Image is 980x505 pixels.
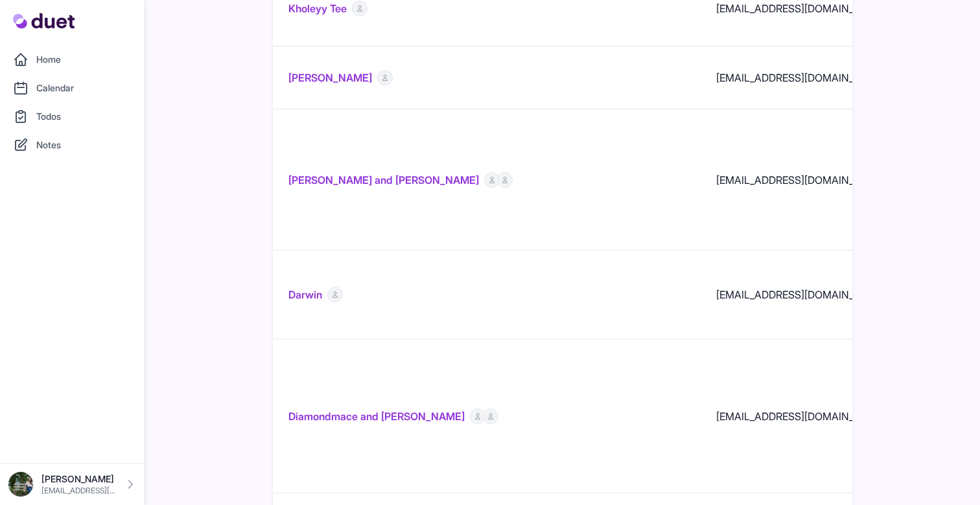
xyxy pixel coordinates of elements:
a: Darwin [288,287,322,302]
p: [EMAIL_ADDRESS][DOMAIN_NAME] [41,486,116,496]
a: [PERSON_NAME] [288,70,372,85]
a: Home [8,47,137,73]
a: Kholeyy Tee [288,1,347,16]
a: Notes [8,132,137,158]
a: Diamondmace and [PERSON_NAME] [288,409,465,424]
a: Calendar [8,75,137,101]
a: [PERSON_NAME] and [PERSON_NAME] [288,172,479,188]
img: DSC08576_Original.jpeg [8,471,34,497]
p: [PERSON_NAME] [41,473,116,486]
a: [PERSON_NAME] [EMAIL_ADDRESS][DOMAIN_NAME] [8,471,137,497]
a: Todos [8,104,137,129]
